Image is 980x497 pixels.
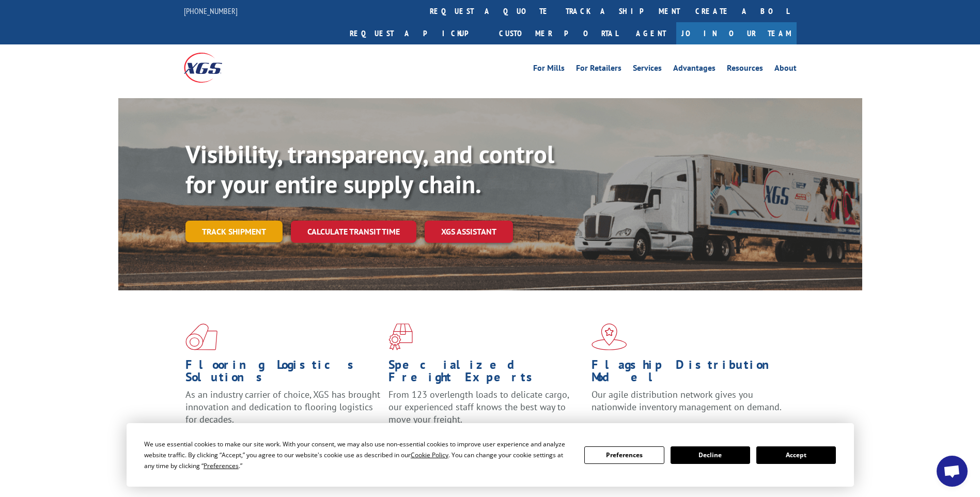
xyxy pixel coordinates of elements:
a: Resources [727,64,763,75]
div: We use essential cookies to make our site work. With your consent, we may also use non-essential ... [144,439,572,471]
img: xgs-icon-flagship-distribution-model-red [592,323,627,350]
div: Cookie Consent Prompt [127,423,854,487]
a: Track shipment [185,221,283,242]
a: Agent [626,22,676,44]
h1: Specialized Freight Experts [388,359,584,389]
a: Services [633,64,662,75]
a: Calculate transit time [291,221,416,243]
span: Our agile distribution network gives you nationwide inventory management on demand. [592,389,782,413]
a: XGS ASSISTANT [425,221,513,243]
a: About [774,64,797,75]
span: As an industry carrier of choice, XGS has brought innovation and dedication to flooring logistics... [185,389,380,425]
h1: Flooring Logistics Solutions [185,359,381,389]
span: Preferences [204,461,239,470]
b: Visibility, transparency, and control for your entire supply chain. [185,138,554,200]
span: Cookie Policy [411,451,448,459]
img: xgs-icon-focused-on-flooring-red [388,323,413,350]
p: From 123 overlength loads to delicate cargo, our experienced staff knows the best way to move you... [388,389,584,434]
a: Request a pickup [342,22,491,44]
div: Open chat [937,456,968,487]
a: Customer Portal [491,22,626,44]
a: [PHONE_NUMBER] [184,6,238,16]
button: Accept [756,446,836,464]
a: For Retailers [576,64,621,75]
h1: Flagship Distribution Model [592,359,787,389]
a: Learn More > [592,423,720,434]
a: Advantages [673,64,715,75]
a: For Mills [533,64,565,75]
img: xgs-icon-total-supply-chain-intelligence-red [185,323,217,350]
a: Join Our Team [676,22,797,44]
button: Preferences [584,446,664,464]
button: Decline [671,446,750,464]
